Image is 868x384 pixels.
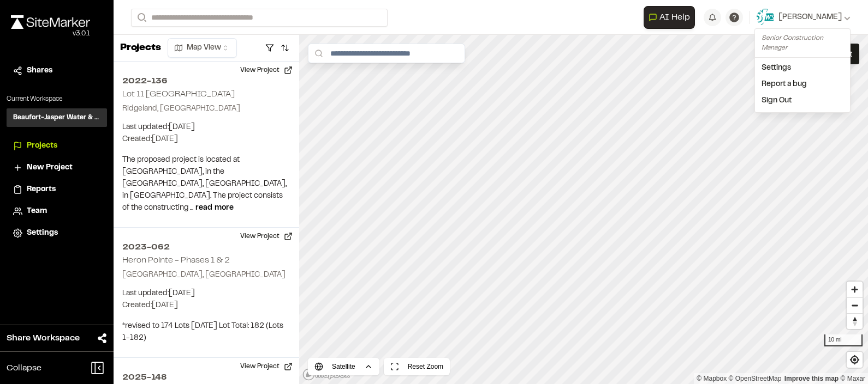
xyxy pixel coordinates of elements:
[122,133,290,145] p: Created: [DATE]
[13,205,100,217] a: Team
[697,375,727,382] a: Mapbox
[755,76,850,93] div: Report a bug
[122,257,230,264] h2: Heron Pointe - Phases 1 & 2
[122,241,290,254] h2: 2023-062
[757,9,851,26] button: [PERSON_NAME]
[120,41,161,56] p: Projects
[729,375,782,382] a: OpenStreetMap
[384,358,450,375] button: Reset Zoom
[13,113,100,123] h3: Beaufort-Jasper Water & Sewer Authority
[234,228,299,245] button: View Project
[122,121,290,133] p: Last updated: [DATE]
[7,332,80,345] span: Share Workspace
[122,269,290,281] p: [GEOGRAPHIC_DATA], [GEOGRAPHIC_DATA]
[13,227,100,239] a: Settings
[13,140,100,152] a: Projects
[122,90,235,98] h2: Lot 11 [GEOGRAPHIC_DATA]
[27,184,56,196] span: Reports
[847,313,863,329] button: Reset bearing to north
[122,300,290,312] p: Created: [DATE]
[778,11,842,23] span: [PERSON_NAME]
[122,154,290,214] p: The proposed project is located at [GEOGRAPHIC_DATA], in the [GEOGRAPHIC_DATA], [GEOGRAPHIC_DATA]...
[11,29,90,39] div: Oh geez...please don't...
[824,334,863,346] div: 10 mi
[27,227,58,239] span: Settings
[757,9,774,26] img: User
[27,205,47,217] span: Team
[122,320,290,344] p: *revised to 174 Lots [DATE] Lot Total: 182 (Lots 1-182)
[847,298,863,313] span: Zoom out
[122,288,290,300] p: Last updated: [DATE]
[11,15,90,29] img: rebrand.png
[13,184,100,196] a: Reports
[13,65,100,77] a: Shares
[784,375,839,382] a: Map feedback
[299,35,868,384] canvas: Map
[234,62,299,79] button: View Project
[755,60,850,76] a: Settings
[755,93,850,109] a: Sign Out
[644,6,699,29] div: Open AI Assistant
[847,282,863,297] button: Zoom in
[308,358,379,375] button: Satellite
[847,297,863,313] button: Zoom out
[131,9,151,27] button: Search
[27,140,57,152] span: Projects
[234,358,299,375] button: View Project
[13,162,100,174] a: New Project
[644,6,695,29] button: Open AI Assistant
[122,75,290,88] h2: 2022-136
[302,368,350,381] a: Mapbox logo
[7,362,41,375] span: Collapse
[7,94,107,104] p: Current Workspace
[195,205,234,211] span: read more
[659,11,690,24] span: AI Help
[122,103,290,115] p: Ridgeland, [GEOGRAPHIC_DATA]
[27,65,52,77] span: Shares
[840,375,865,382] a: Maxar
[122,371,290,384] h2: 2025-148
[27,162,73,174] span: New Project
[762,33,843,53] div: Senior Construction Manager
[847,352,863,368] button: Find my location
[847,314,863,329] span: Reset bearing to north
